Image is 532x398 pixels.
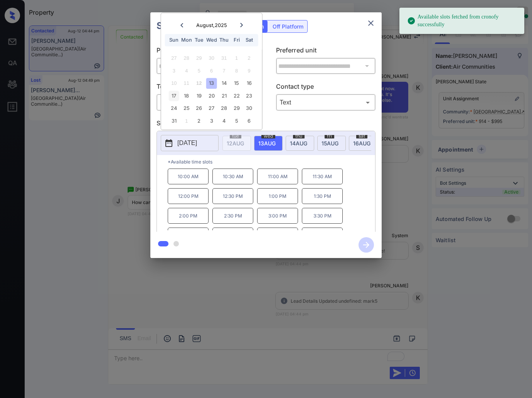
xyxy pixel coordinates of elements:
div: Not available Friday, August 8th, 2025 [231,66,242,76]
div: Available slots fetched from cronofy successfully [407,10,518,32]
p: *Available time slots [168,155,375,169]
div: Choose Wednesday, August 20th, 2025 [206,91,217,101]
div: Choose Saturday, August 30th, 2025 [244,103,254,114]
div: date-select [254,136,283,151]
div: Choose Wednesday, August 13th, 2025 [206,78,217,89]
p: 12:00 PM [168,188,209,204]
span: 15 AUG [322,140,338,147]
div: Not available Monday, July 28th, 2025 [181,53,192,64]
div: Text [278,96,374,109]
div: Choose Thursday, September 4th, 2025 [219,116,229,126]
div: Choose Thursday, August 28th, 2025 [219,103,229,114]
span: sat [356,134,367,138]
div: Choose Friday, August 29th, 2025 [231,103,242,114]
div: Choose Wednesday, August 27th, 2025 [206,103,217,114]
div: Fri [231,35,242,46]
p: Tour type [157,82,256,94]
div: Choose Monday, August 25th, 2025 [181,103,192,114]
div: Not available Saturday, August 9th, 2025 [244,66,254,76]
p: 2:30 PM [212,208,253,224]
div: Not available Tuesday, August 5th, 2025 [194,66,204,76]
div: Not available Monday, August 11th, 2025 [181,78,192,89]
h2: Schedule Tour [150,12,229,39]
p: Preferred unit [276,46,376,58]
p: 5:00 PM [257,228,298,243]
div: Not available Thursday, August 7th, 2025 [219,66,229,76]
div: Off Platform [269,20,307,32]
p: 10:00 AM [168,169,209,184]
div: Mon [181,35,192,46]
div: Choose Wednesday, September 3rd, 2025 [206,116,217,126]
div: Choose Saturday, August 16th, 2025 [244,78,254,89]
div: Sat [244,35,254,46]
div: Choose Sunday, August 24th, 2025 [169,103,179,114]
p: 12:30 PM [212,188,253,204]
button: btn-next [354,235,379,255]
div: Choose Sunday, August 31st, 2025 [169,116,179,126]
p: 4:30 PM [212,228,253,243]
p: Contact type [276,82,376,94]
div: Thu [219,35,229,46]
p: 3:30 PM [302,208,343,224]
div: Choose Sunday, August 17th, 2025 [169,91,179,101]
div: Choose Tuesday, August 19th, 2025 [194,91,204,101]
p: Select slot [157,118,375,131]
p: Preferred community [157,46,256,58]
span: fri [325,134,334,138]
div: Choose Thursday, August 21st, 2025 [219,91,229,101]
div: date-select [317,136,346,151]
div: Tue [194,35,204,46]
div: Choose Thursday, August 14th, 2025 [219,78,229,89]
span: wed [261,134,275,138]
div: In Person [158,96,254,109]
div: Choose Saturday, September 6th, 2025 [244,116,254,126]
div: Choose Monday, August 18th, 2025 [181,91,192,101]
p: 1:00 PM [257,188,298,204]
div: Wed [206,35,217,46]
p: 3:00 PM [257,208,298,224]
div: Not available Tuesday, July 29th, 2025 [194,53,204,64]
div: date-select [349,136,377,151]
div: Choose Saturday, August 23rd, 2025 [244,91,254,101]
span: thu [293,134,305,138]
p: 2:00 PM [168,208,209,224]
div: Not available Wednesday, August 6th, 2025 [206,66,217,76]
p: 1:30 PM [302,188,343,204]
button: close [363,15,379,31]
span: 14 AUG [290,140,307,147]
div: date-select [286,136,314,151]
p: [DATE] [177,138,197,148]
div: Not available Tuesday, August 12th, 2025 [194,78,204,89]
p: 11:00 AM [257,169,298,184]
div: Choose Tuesday, August 26th, 2025 [194,103,204,114]
div: Not available Sunday, August 10th, 2025 [169,78,179,89]
div: Choose Friday, September 5th, 2025 [231,116,242,126]
div: Choose Tuesday, September 2nd, 2025 [194,116,204,126]
div: Not available Monday, August 4th, 2025 [181,66,192,76]
div: Not available Friday, August 1st, 2025 [231,53,242,64]
button: [DATE] [161,135,219,151]
div: month 2025-08 [163,52,259,127]
p: 10:30 AM [212,169,253,184]
div: Not available Saturday, August 2nd, 2025 [244,53,254,64]
div: Choose Friday, August 22nd, 2025 [231,91,242,101]
span: 13 AUG [258,140,276,147]
div: Not available Thursday, July 31st, 2025 [219,53,229,64]
div: Not available Sunday, July 27th, 2025 [169,53,179,64]
div: Not available Sunday, August 3rd, 2025 [169,66,179,76]
p: 11:30 AM [302,169,343,184]
span: 16 AUG [353,140,370,147]
div: Not available Monday, September 1st, 2025 [181,116,192,126]
div: Not available Wednesday, July 30th, 2025 [206,53,217,64]
p: 4:00 PM [168,228,209,243]
div: Sun [169,35,179,46]
div: Choose Friday, August 15th, 2025 [231,78,242,89]
p: 5:30 PM [302,228,343,243]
